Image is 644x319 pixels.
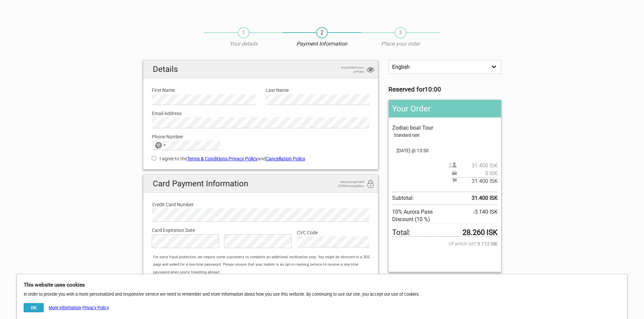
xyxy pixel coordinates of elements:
i: 256bit encryption [366,180,375,189]
label: Last Name [266,86,369,94]
a: More information [49,305,81,310]
span: Pickup price [452,170,498,177]
a: Privacy Policy [82,305,109,310]
span: -3.140 ISK [473,208,498,223]
strong: 31.400 ISK [472,194,498,202]
a: Terms & Conditions [187,156,228,161]
span: 1 [238,27,249,38]
i: privacy protection [366,65,375,75]
a: Privacy Policy [229,156,258,161]
span: Of which VAT: [392,240,497,247]
span: 0 ISK [457,170,498,177]
h2: Card Payment Information [143,175,378,193]
span: 2 [316,27,328,38]
label: Credit Card Number [152,201,369,208]
span: Zodiac boat Tour [392,125,433,131]
p: Place your order [361,40,440,48]
label: Phone Number [152,133,370,140]
span: 31.400 ISK [457,178,498,185]
span: [DATE] @ 13:50 [392,147,497,154]
div: For extra fraud protection, we require some customers to complete an additional verification step... [150,254,378,276]
label: Email Address [152,110,370,117]
a: Cancellation Policy [266,156,305,161]
div: - [24,303,109,312]
span: 2 person(s) [449,162,498,169]
label: Card Expiration Date [152,227,370,234]
span: secure payment 256bit encryption [330,180,364,188]
div: Standard rate [394,132,497,139]
h3: Reserved for [388,86,501,93]
label: CVC Code [297,229,369,236]
p: Payment Information [283,40,361,48]
p: Your details [204,40,283,48]
strong: 10:00 [425,86,441,93]
label: First Name [152,86,256,94]
span: Subtotal [392,192,497,205]
h2: Your Order [389,100,501,117]
h2: Details [143,60,378,78]
span: Subtotal [452,177,498,185]
button: OK [24,303,44,312]
div: In order to provide you with a more personalized and responsive service we need to remember and s... [17,274,627,319]
span: Total to be paid [392,229,497,237]
strong: 3.112 ISK [477,240,498,247]
strong: 28.260 ISK [462,229,498,236]
h5: This website uses cookies [24,281,620,289]
span: we protect your privacy [330,65,364,74]
label: I agree to the , and [152,155,370,162]
span: 31.400 ISK [457,162,498,169]
span: 10% Aurora Pass Discount (10 %) [392,208,455,223]
button: Selected country [152,141,169,150]
span: 3 [395,27,406,38]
